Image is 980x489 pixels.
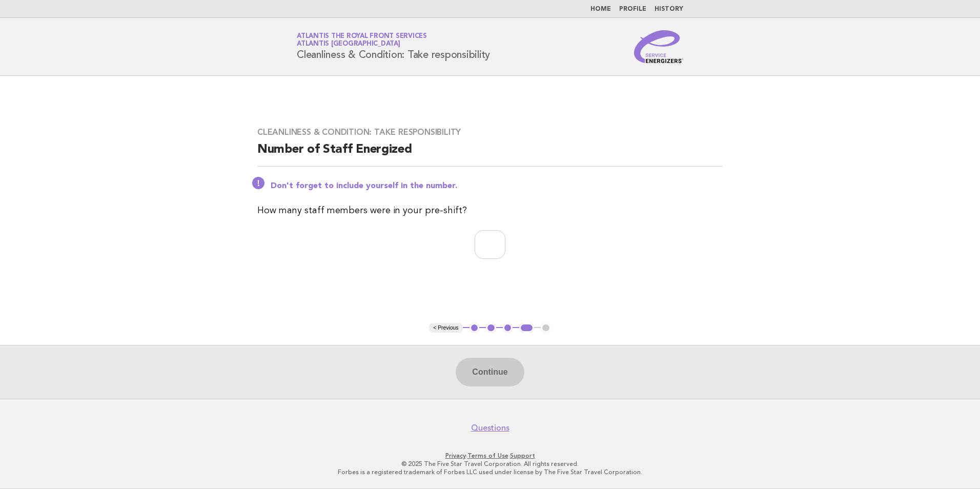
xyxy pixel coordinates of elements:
a: Home [590,6,611,12]
a: Terms of Use [467,452,508,459]
a: Atlantis The Royal Front ServicesAtlantis [GEOGRAPHIC_DATA] [297,33,427,47]
p: © 2025 The Five Star Travel Corporation. All rights reserved. [176,460,804,468]
h2: Number of Staff Energized [257,141,723,167]
a: Support [510,452,535,459]
p: Forbes is a registered trademark of Forbes LLC used under license by The Five Star Travel Corpora... [176,468,804,476]
a: History [655,6,683,12]
a: Privacy [445,452,466,459]
h1: Cleanliness & Condition: Take responsibility [297,33,490,60]
img: Service Energizers [634,30,683,63]
a: Profile [619,6,646,12]
button: 4 [519,323,534,333]
button: 1 [469,323,480,333]
span: Atlantis [GEOGRAPHIC_DATA] [297,41,400,48]
p: Don't forget to include yourself in the number. [271,181,723,191]
button: 3 [503,323,513,333]
p: How many staff members were in your pre-shift? [257,203,723,218]
h3: Cleanliness & Condition: Take responsibility [257,127,723,137]
button: 2 [486,323,496,333]
button: < Previous [429,323,462,333]
a: Questions [471,423,509,433]
p: · · [176,452,804,460]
